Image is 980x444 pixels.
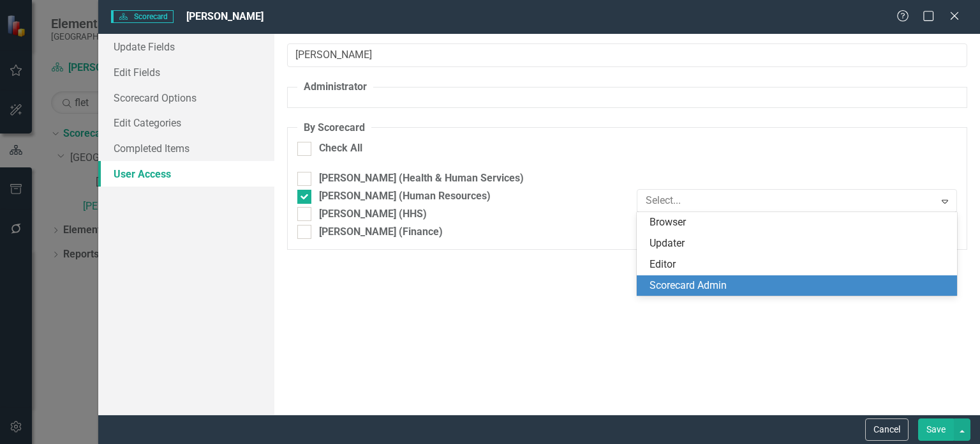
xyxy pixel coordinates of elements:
div: Scorecard Admin [650,279,949,293]
a: Completed Items [98,135,274,161]
div: Editor [650,257,949,272]
div: [PERSON_NAME] (Health & Human Services) [319,171,524,186]
div: Browser [650,215,949,230]
span: [PERSON_NAME] [186,10,264,22]
span: Scorecard [111,10,174,23]
div: [PERSON_NAME] (HHS) [319,207,427,222]
input: Filter Users... [287,43,967,67]
a: Update Fields [98,34,274,59]
div: Check All [319,141,362,156]
div: [PERSON_NAME] (Human Resources) [319,189,491,204]
legend: By Scorecard [297,121,371,135]
a: Edit Categories [98,110,274,135]
legend: Administrator [297,80,373,95]
button: Cancel [865,418,909,441]
a: Scorecard Options [98,85,274,111]
button: Save [918,418,954,441]
div: Updater [650,236,949,251]
a: Edit Fields [98,59,274,85]
a: User Access [98,161,274,187]
div: [PERSON_NAME] (Finance) [319,225,443,240]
